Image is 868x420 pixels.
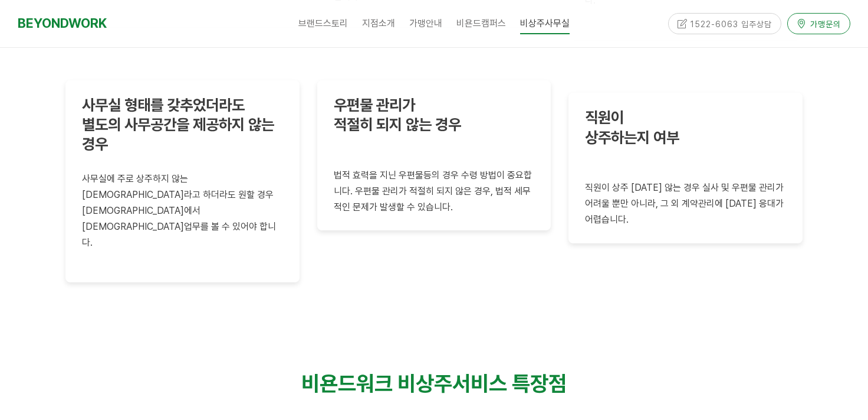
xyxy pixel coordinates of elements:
span: 직원이 상주 [DATE] 않는 경우 실사 및 우편물 관리가 어려울 뿐만 아니라, 그 외 계약관리에 [DATE] 응대가 어렵습니다. [585,182,784,225]
span: 법적 효력을 지닌 우편물 [334,170,423,181]
a: 가맹안내 [402,9,449,38]
span: 브랜드스토리 [298,18,348,29]
strong: 우편물 관리가 [334,96,415,114]
a: 비욘드캠퍼스 [449,9,513,38]
strong: 상주하는지 여부 [585,128,679,146]
strong: 직원이 [585,108,624,126]
a: 비상주사무실 [513,9,577,38]
span: 사무실에 주로 상주하지 않는 [DEMOGRAPHIC_DATA]라고 하더라도 원할 경우 [DEMOGRAPHIC_DATA]에서 [DEMOGRAPHIC_DATA]업무를 볼 수 있어... [82,173,276,249]
strong: 비욘드워크 비상주서비스 특장점 [301,371,567,396]
strong: 별도의 사무공간을 제공하지 않는경우 [82,115,274,153]
strong: 사무실 형태를 갖추었더라도 [82,96,245,114]
strong: 적절히 되지 않는 경우 [334,115,461,134]
a: 지점소개 [355,9,402,38]
span: 지점소개 [362,18,395,29]
span: 등의 경우 수령 방법이 중요합니다. 우편물 관리가 적절히 되지 않은 경우, 법적 세무적인 문제가 발생할 수 있습니다. [334,170,532,213]
a: 가맹문의 [787,13,850,34]
span: 비상주사무실 [520,14,570,34]
span: 가맹안내 [409,18,442,29]
a: BEYONDWORK [18,12,107,34]
span: 비욘드캠퍼스 [456,18,506,29]
span: 가맹문의 [807,18,841,30]
a: 브랜드스토리 [291,9,355,38]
